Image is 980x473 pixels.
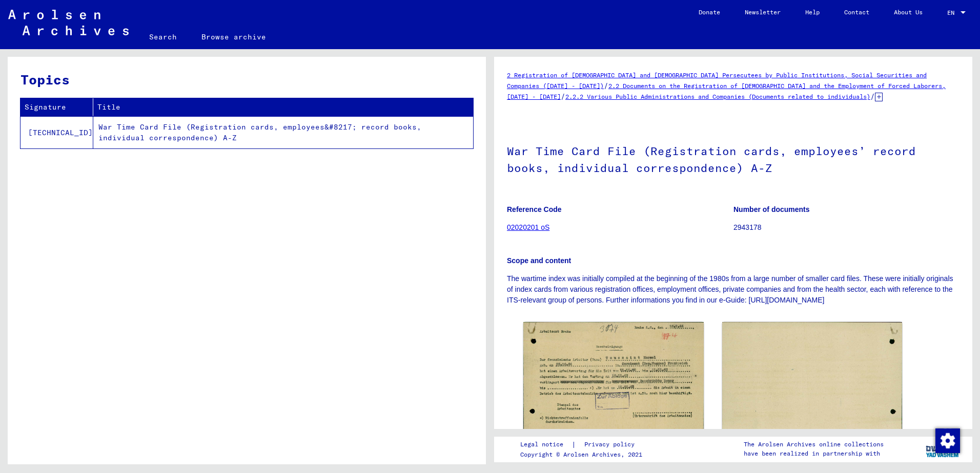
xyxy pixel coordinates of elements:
[507,71,927,90] a: 2 Registration of [DEMOGRAPHIC_DATA] and [DEMOGRAPHIC_DATA] Persecutees by Public Institutions, S...
[565,93,870,100] a: 2.2.2 Various Public Administrations and Companies (Documents related to individuals)
[21,116,93,148] td: [TECHNICAL_ID]
[137,25,189,49] a: Search
[722,322,903,440] img: 002.jpg
[507,256,571,265] b: Scope and content
[935,428,960,453] img: Change consent
[733,205,810,213] b: Number of documents
[561,92,565,101] span: /
[507,273,959,306] p: The wartime index was initially compiled at the beginning of the 1980s from a large number of sma...
[93,116,473,148] td: War Time Card File (Registration cards, employees&#8217; record books, individual correspondence)...
[520,450,647,459] p: Copyright © Arolsen Archives, 2021
[93,98,473,116] th: Title
[189,25,278,49] a: Browse archive
[8,10,129,35] img: Arolsen_neg.svg
[744,440,884,449] p: The Arolsen Archives online collections
[520,439,571,450] a: Legal notice
[947,9,958,16] span: EN
[507,127,959,189] h1: War Time Card File (Registration cards, employees’ record books, individual correspondence) A-Z
[935,428,959,453] div: Change consent
[21,98,93,116] th: Signature
[870,92,875,101] span: /
[507,223,549,231] a: 02020201 oS
[744,449,884,458] p: have been realized in partnership with
[520,439,647,450] div: |
[507,205,562,213] b: Reference Code
[733,222,959,233] p: 2943178
[604,81,608,90] span: /
[507,82,946,100] a: 2.2 Documents on the Registration of [DEMOGRAPHIC_DATA] and the Employment of Forced Laborers, [D...
[576,439,647,450] a: Privacy policy
[21,70,473,90] h3: Topics
[523,322,704,440] img: 001.jpg
[924,436,962,462] img: yv_logo.png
